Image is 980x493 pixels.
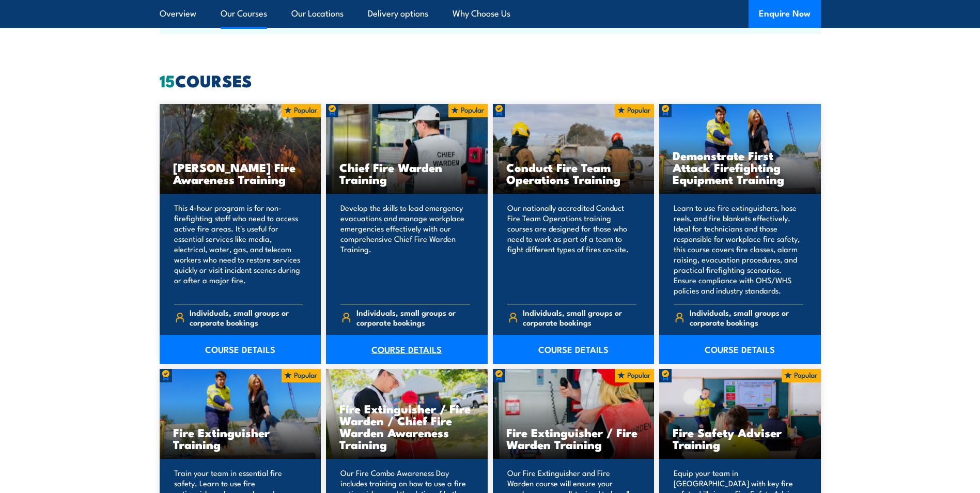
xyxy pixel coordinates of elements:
p: This 4-hour program is for non-firefighting staff who need to access active fire areas. It's usef... [174,203,304,296]
p: Learn to use fire extinguishers, hose reels, and fire blankets effectively. Ideal for technicians... [674,203,803,296]
h2: COURSES [160,73,821,87]
a: COURSE DETAILS [659,335,821,364]
h3: Fire Extinguisher Training [173,426,308,450]
span: Individuals, small groups or corporate bookings [190,307,303,327]
a: COURSE DETAILS [493,335,655,364]
h3: Conduct Fire Team Operations Training [506,161,641,185]
p: Our nationally accredited Conduct Fire Team Operations training courses are designed for those wh... [507,203,637,296]
h3: Fire Extinguisher / Fire Warden / Chief Fire Warden Awareness Training [339,403,474,450]
span: Individuals, small groups or corporate bookings [356,307,470,327]
span: Individuals, small groups or corporate bookings [690,307,803,327]
h3: Demonstrate First Attack Firefighting Equipment Training [673,149,807,185]
h3: [PERSON_NAME] Fire Awareness Training [173,161,308,185]
a: COURSE DETAILS [160,335,321,364]
span: Individuals, small groups or corporate bookings [523,307,636,327]
h3: Fire Safety Adviser Training [673,426,807,450]
h3: Fire Extinguisher / Fire Warden Training [506,426,641,450]
h3: Chief Fire Warden Training [339,161,474,185]
strong: 15 [160,67,175,93]
a: COURSE DETAILS [326,335,488,364]
p: Develop the skills to lead emergency evacuations and manage workplace emergencies effectively wit... [340,203,470,296]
